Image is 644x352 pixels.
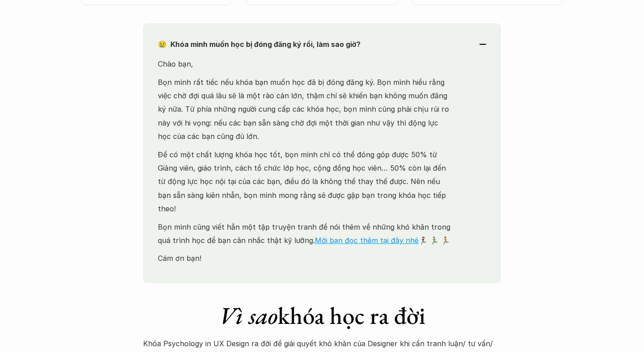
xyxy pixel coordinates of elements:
[158,148,453,216] p: Để có một chất lượng khóa học tốt, bọn mình chỉ có thể đóng góp được 50% từ Giảng viên, giáo trìn...
[158,251,453,265] p: Cám ơn bạn!
[143,301,501,330] h1: khóa học ra đời
[158,57,453,71] p: Chào bạn,
[315,236,419,245] a: Mời bạn đọc thêm tại đây nhé
[158,220,453,247] p: Bọn mình cũng viết hẳn một tập truyện tranh để nói thêm về những khó khăn trong quá trình học để ...
[158,40,360,49] strong: 😢 Khóa mình muốn học bị đóng đăng ký rồi, làm sao giờ?
[158,75,453,143] p: Bọn mình rất tiếc nếu khóa bạn muốn học đã bị đóng đăng ký. Bọn mình hiểu rằng việc chờ đợi quá l...
[219,300,278,331] em: Vì sao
